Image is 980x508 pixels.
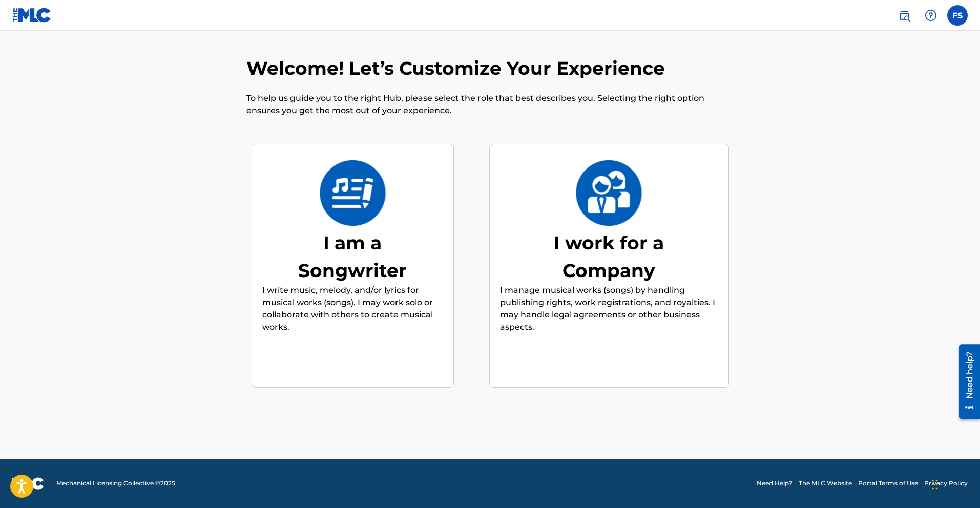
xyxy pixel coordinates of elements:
a: Public Search [894,5,914,26]
iframe: Chat Widget [929,459,980,508]
img: I am a Songwriter [319,160,386,226]
div: Help [921,5,941,26]
a: Privacy Policy [924,479,968,488]
p: I manage musical works (songs) by handling publishing rights, work registrations, and royalties. ... [500,284,718,333]
a: The MLC Website [799,479,852,488]
a: Need Help? [757,479,793,488]
div: I work for a Company [532,229,686,284]
p: To help us guide you to the right Hub, please select the role that best describes you. Selecting ... [246,92,734,117]
div: User Menu [947,5,968,26]
span: Mechanical Licensing Collective © 2025 [56,479,175,488]
div: I work for a CompanyI work for a CompanyI manage musical works (songs) by handling publishing rig... [489,144,729,388]
h2: Welcome! Let’s Customize Your Experience [246,57,670,80]
img: logo [12,477,44,490]
a: Portal Terms of Use [858,479,918,488]
div: I am a SongwriterI am a SongwriterI write music, melody, and/or lyrics for musical works (songs).... [252,144,454,388]
div: Drag [932,469,938,500]
img: MLC Logo [12,8,52,23]
div: I am a Songwriter [276,229,429,284]
img: search [898,9,910,22]
iframe: Resource Center [951,340,980,422]
p: I write music, melody, and/or lyrics for musical works (songs). I may work solo or collaborate wi... [262,284,443,333]
img: help [925,9,937,22]
img: I work for a Company [575,160,642,226]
